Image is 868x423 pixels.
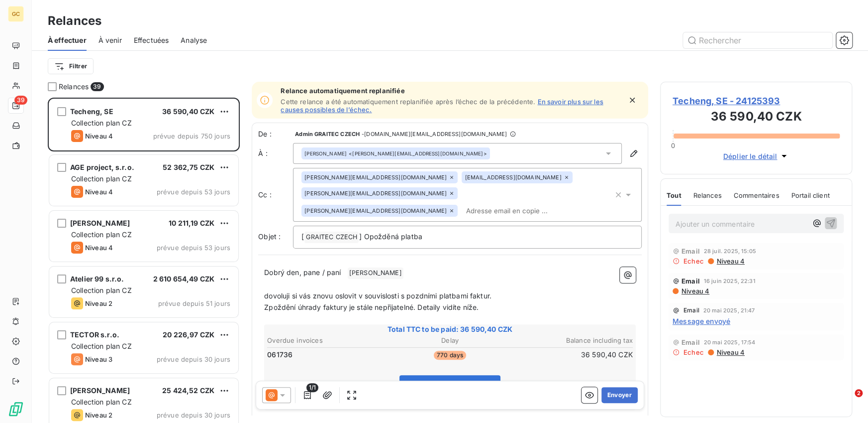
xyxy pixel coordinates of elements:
[258,129,293,139] span: De :
[683,32,832,48] input: Rechercher
[70,275,124,283] span: Atelier 99 s.r.o.
[723,151,777,161] span: Déplier le détail
[512,335,633,346] th: Balance including tax
[281,87,621,95] span: Relance automatiquement replanifiée
[85,132,113,140] span: Niveau 4
[673,108,840,128] h3: 36 590,40 CZK
[85,188,113,196] span: Niveau 4
[389,335,510,346] th: Delay
[301,232,304,241] span: [
[258,148,293,158] label: À :
[359,232,422,241] span: ] Opožděná platba
[162,107,214,116] span: 36 590,40 CZK
[434,351,466,360] span: 770 days
[734,191,779,199] span: Commentaires
[266,324,634,334] span: Total TTC to be paid: 36 590,40 CZK
[306,383,318,392] span: 1/1
[48,12,101,30] h3: Relances
[703,307,755,313] span: 20 mai 2025, 21:47
[855,389,863,397] span: 2
[704,339,756,345] span: 20 mai 2025, 17:54
[70,219,130,227] span: [PERSON_NAME]
[71,286,132,294] span: Collection plan CZ
[181,35,207,45] span: Analyse
[163,330,214,339] span: 20 226,97 CZK
[264,291,491,300] span: dovoluji si vás znovu oslovit v souvislosti s pozdními platbami faktur.
[683,257,704,265] span: Echec
[681,277,700,285] span: Email
[681,338,700,346] span: Email
[295,131,360,137] span: Admin GRAITEC CZECH
[8,401,24,417] img: Logo LeanPay
[667,191,681,199] span: Tout
[162,386,214,395] span: 25 424,52 CZK
[8,98,23,114] a: 39
[85,411,112,419] span: Niveau 2
[348,268,403,279] span: [PERSON_NAME]
[85,299,112,307] span: Niveau 2
[304,150,486,157] div: <[PERSON_NAME][EMAIL_ADDRESS][DOMAIN_NAME]>
[281,98,603,114] a: En savoir plus sur les causes possibles de l’échec.
[680,287,709,295] span: Niveau 4
[71,398,132,406] span: Collection plan CZ
[48,98,240,423] div: grid
[70,163,134,171] span: AGE project, s.r.o.
[163,163,214,171] span: 52 362,75 CZK
[693,191,721,199] span: Relances
[14,96,27,105] span: 39
[791,191,829,199] span: Portail client
[720,150,792,162] button: Déplier le détail
[71,119,132,127] span: Collection plan CZ
[683,307,699,313] span: Email
[258,190,293,200] label: Cc :
[304,208,447,214] span: [PERSON_NAME][EMAIL_ADDRESS][DOMAIN_NAME]
[267,335,388,346] th: Overdue invoices
[671,141,675,149] span: 0
[673,316,730,326] span: Message envoyé
[264,268,341,277] span: Dobrý den, pane / paní
[462,203,577,218] input: Adresse email en copie ...
[304,150,347,157] span: [PERSON_NAME]
[683,348,704,356] span: Echec
[681,247,700,255] span: Email
[512,349,633,360] td: 36 590,40 CZK
[91,82,103,91] span: 39
[704,248,756,254] span: 28 juil. 2025, 15:05
[153,132,230,140] span: prévue depuis 750 jours
[48,58,94,74] button: Filtrer
[304,232,359,243] span: GRAITEC CZECH
[264,303,479,311] span: Zpoždění úhrady faktury je stále nepřijatelné. Detaily vidíte níže.
[59,82,89,92] span: Relances
[98,35,122,45] span: À venir
[8,6,24,22] div: GC
[158,299,230,307] span: prévue depuis 51 jours
[716,257,745,265] span: Niveau 4
[153,275,214,283] span: 2 610 654,49 CZK
[465,174,561,180] span: [EMAIL_ADDRESS][DOMAIN_NAME]
[281,98,535,106] span: Cette relance a été automatiquement replanifiée après l’échec de la précédente.
[704,278,756,284] span: 16 juin 2025, 22:31
[70,107,113,116] span: Techeng, SE
[71,174,132,183] span: Collection plan CZ
[267,350,292,360] span: 061736
[157,244,230,252] span: prévue depuis 53 jours
[70,330,119,339] span: TECTOR s.r.o.
[673,94,840,108] span: Techeng, SE - 24125393
[601,387,638,403] button: Envoyer
[157,411,230,419] span: prévue depuis 30 jours
[134,35,169,45] span: Effectuées
[71,342,132,350] span: Collection plan CZ
[157,188,230,196] span: prévue depuis 53 jours
[362,131,507,137] span: - [DOMAIN_NAME][EMAIL_ADDRESS][DOMAIN_NAME]
[70,386,130,395] span: [PERSON_NAME]
[157,355,230,363] span: prévue depuis 30 jours
[85,244,113,252] span: Niveau 4
[48,35,87,45] span: À effectuer
[716,348,745,356] span: Niveau 4
[304,190,447,196] span: [PERSON_NAME][EMAIL_ADDRESS][DOMAIN_NAME]
[834,389,858,413] iframe: Intercom live chat
[169,219,214,227] span: 10 211,19 CZK
[258,232,281,241] span: Objet :
[71,230,132,239] span: Collection plan CZ
[304,174,447,180] span: [PERSON_NAME][EMAIL_ADDRESS][DOMAIN_NAME]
